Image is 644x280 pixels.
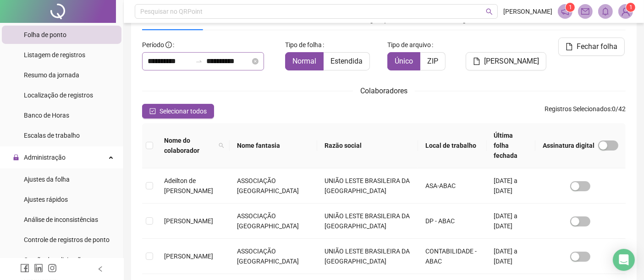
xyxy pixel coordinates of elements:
span: 1 [569,4,572,11]
span: Registros Selecionados [545,105,611,113]
span: Banco de Horas [24,112,69,119]
span: Escalas de trabalho [24,132,80,139]
span: Listagem de registros [24,51,85,59]
td: UNIÃO LESTE BRASILEIRA DA [GEOGRAPHIC_DATA] [317,168,418,204]
span: [PERSON_NAME] [484,56,539,67]
th: Razão social [317,123,418,168]
span: lock [13,154,19,161]
span: file [473,58,480,65]
span: [PERSON_NAME] [164,253,213,260]
span: Ajustes da folha [24,176,70,183]
span: Normal [292,57,316,65]
td: [DATE] a [DATE] [487,204,535,239]
td: ASSOCIAÇÃO [GEOGRAPHIC_DATA] [230,204,317,239]
td: CONTABILIDADE - ABAC [418,239,487,274]
span: Nome do colaborador [164,135,215,156]
span: facebook [20,264,29,273]
span: bell [601,7,610,16]
td: DP - ABAC [418,204,487,239]
span: : 0 / 42 [545,104,626,118]
span: swap-right [195,58,203,65]
span: instagram [48,264,57,273]
span: mail [581,7,589,16]
th: Local de trabalho [418,123,487,168]
span: Estendida [330,57,363,65]
span: ZIP [427,57,438,65]
span: Análise de inconsistências [24,216,98,223]
span: linkedin [34,264,43,273]
span: Administração [24,154,66,161]
td: UNIÃO LESTE BRASILEIRA DA [GEOGRAPHIC_DATA] [317,239,418,274]
span: close-circle [252,58,259,65]
sup: 1 [566,3,575,12]
img: 47111 [619,5,633,18]
td: ASA-ABAC [418,168,487,204]
td: ASSOCIAÇÃO [GEOGRAPHIC_DATA] [230,239,317,274]
span: Adeilton de [PERSON_NAME] [164,177,213,194]
td: UNIÃO LESTE BRASILEIRA DA [GEOGRAPHIC_DATA] [317,204,418,239]
span: search [217,134,226,157]
span: Controle de registros de ponto [24,236,110,243]
span: Fechar folha [577,41,617,52]
span: notification [561,7,569,16]
span: Assinatura digital [543,140,594,151]
td: [DATE] a [DATE] [487,168,535,204]
span: Colaboradores [360,86,407,95]
span: Localização de registros [24,92,93,99]
sup: Atualize o seu contato no menu Meus Dados [626,3,635,12]
span: Selecionar todos [160,106,207,116]
span: Ajustes rápidos [24,196,68,203]
span: file [566,43,573,50]
button: Selecionar todos [142,104,214,118]
span: search [486,8,493,15]
button: [PERSON_NAME] [466,52,546,70]
span: Resumo da jornada [24,71,79,79]
button: Fechar folha [558,38,625,56]
span: Tipo de arquivo [387,40,431,50]
div: Open Intercom Messenger [613,249,635,271]
span: Período [142,41,164,48]
span: search [219,143,224,148]
span: info-circle [165,42,172,48]
td: ASSOCIAÇÃO [GEOGRAPHIC_DATA] [230,168,317,204]
span: [PERSON_NAME] [164,217,213,225]
span: left [97,266,104,272]
span: 1 [629,4,633,11]
span: [PERSON_NAME] [503,6,552,16]
span: check-square [149,108,156,114]
span: Gestão de solicitações [24,256,88,264]
span: Tipo de folha [285,40,322,50]
th: Última folha fechada [487,123,535,168]
span: Único [395,57,413,65]
span: to [195,58,203,65]
td: [DATE] a [DATE] [487,239,535,274]
span: Folha de ponto [24,31,66,38]
th: Nome fantasia [230,123,317,168]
